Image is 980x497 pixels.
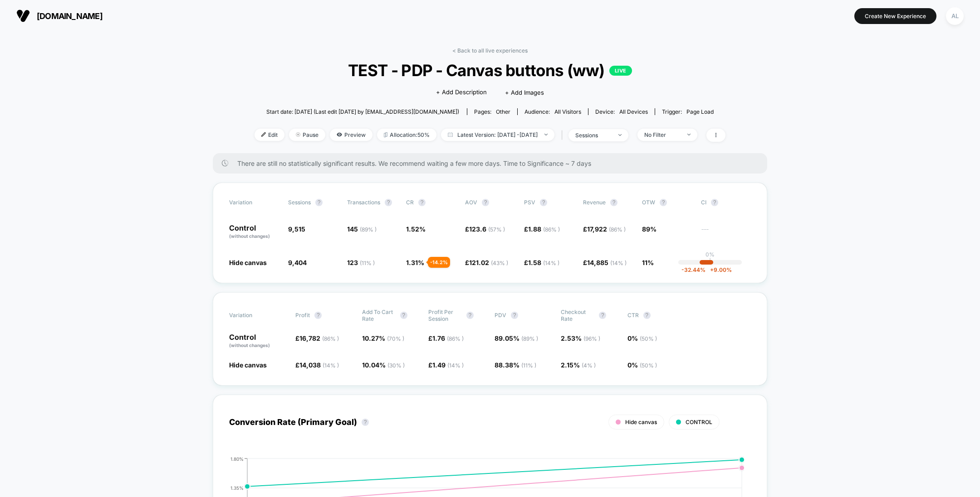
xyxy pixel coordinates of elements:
span: ( 86 % ) [609,226,626,233]
span: 1.49 [432,361,464,369]
span: £ [295,361,339,369]
span: 0 % [627,334,657,342]
span: OTW [642,199,692,206]
p: LIVE [609,66,632,76]
span: 16,782 [299,334,339,342]
button: Create New Experience [854,8,936,24]
div: Audience: [524,108,581,115]
span: Transactions [347,199,380,206]
button: ? [643,312,651,319]
img: rebalance [384,132,387,137]
span: 9,404 [288,259,307,266]
span: --- [701,227,751,240]
span: 14,038 [299,361,339,369]
span: 145 [347,225,377,233]
span: Hide canvas [229,361,267,369]
span: Preview [330,129,372,141]
p: 0% [706,251,715,258]
button: ? [599,312,606,319]
span: 10.04 % [362,361,405,369]
span: ( 14 % ) [447,362,464,369]
span: ( 96 % ) [583,335,600,342]
span: £ [524,225,560,233]
span: ( 89 % ) [360,226,377,233]
span: 1.31 % [406,259,424,266]
span: | [559,129,568,142]
button: ? [315,199,323,206]
span: 2.15 % [561,361,596,369]
p: Control [229,224,279,240]
button: ? [540,199,547,206]
p: Control [229,333,286,349]
span: 9.00 % [706,266,732,273]
a: < Back to all live experiences [452,47,528,54]
div: No Filter [644,131,681,138]
span: ( 14 % ) [323,362,339,369]
div: - 14.2 % [428,257,450,268]
span: £ [583,259,627,266]
button: ? [362,419,369,426]
span: ( 43 % ) [491,260,508,266]
div: Trigger: [662,108,714,115]
span: Variation [229,199,279,206]
tspan: 1.80% [230,456,244,461]
span: Profit Per Session [428,309,462,322]
span: PSV [524,199,535,206]
span: PDV [495,312,506,318]
div: AL [946,7,964,25]
span: ( 14 % ) [610,260,627,266]
span: 17,922 [587,225,626,233]
button: ? [385,199,392,206]
span: CTR [627,312,639,318]
span: ( 89 % ) [521,335,538,342]
button: [DOMAIN_NAME] [14,9,105,23]
span: Edit [255,129,284,141]
span: 0 % [627,361,657,369]
span: Hide canvas [229,259,267,266]
span: Pause [289,129,325,141]
span: £ [428,334,464,342]
p: | [709,258,711,265]
span: Profit [295,312,310,318]
span: TEST - PDP - Canvas buttons (ww) [278,61,702,80]
span: 9,515 [288,225,305,233]
span: Device: [588,108,655,115]
span: (without changes) [229,233,270,239]
span: There are still no statistically significant results. We recommend waiting a few more days . Time... [237,159,749,167]
span: 2.53 % [561,334,600,342]
button: ? [314,312,322,319]
span: 1.52 % [406,225,426,233]
span: Latest Version: [DATE] - [DATE] [441,129,554,141]
img: end [544,134,548,135]
span: £ [465,259,508,266]
span: Revenue [583,199,606,206]
span: 1.88 [528,225,560,233]
img: end [687,134,691,135]
span: ( 86 % ) [322,335,339,342]
span: All Visitors [554,108,581,115]
img: edit [261,132,266,137]
span: 123.6 [469,225,505,233]
span: 10.27 % [362,334,404,342]
span: Variation [229,309,279,322]
span: [DOMAIN_NAME] [37,11,103,21]
span: Hide canvas [625,419,657,425]
span: (without changes) [229,343,270,348]
span: 11% [642,259,654,266]
span: Add To Cart Rate [362,309,396,322]
span: 14,885 [587,259,627,266]
tspan: 1.35% [230,485,244,490]
span: + [710,266,714,273]
img: end [296,132,300,137]
button: ? [660,199,667,206]
span: -32.44 % [681,266,706,273]
span: other [496,108,510,115]
button: ? [511,312,518,319]
span: Sessions [288,199,311,206]
span: £ [465,225,505,233]
span: £ [295,334,339,342]
div: Pages: [474,108,510,115]
span: 89.05 % [495,334,538,342]
button: ? [466,312,474,319]
span: AOV [465,199,477,206]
